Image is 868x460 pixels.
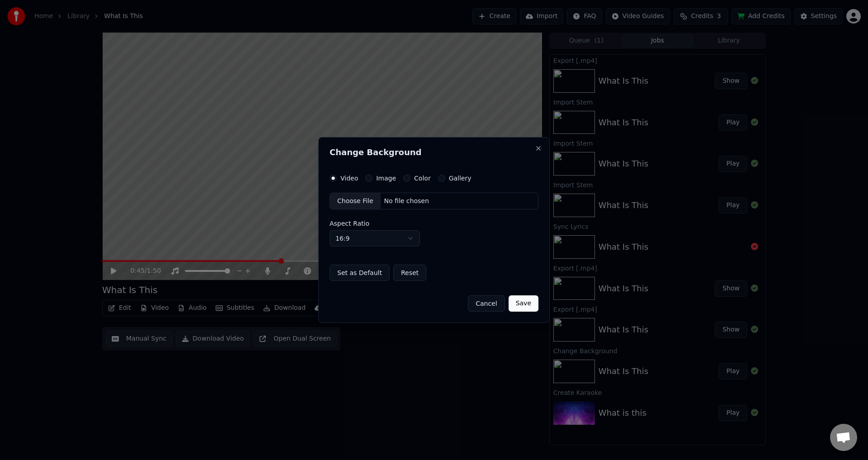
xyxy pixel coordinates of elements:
[340,175,358,181] label: Video
[414,175,431,181] label: Color
[330,148,538,156] h2: Change Background
[330,220,538,227] label: Aspect Ratio
[468,295,505,312] button: Cancel
[381,197,433,206] div: No file chosen
[330,193,381,209] div: Choose File
[449,175,472,181] label: Gallery
[376,175,396,181] label: Image
[330,265,390,281] button: Set as Default
[393,265,426,281] button: Reset
[509,295,538,312] button: Save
